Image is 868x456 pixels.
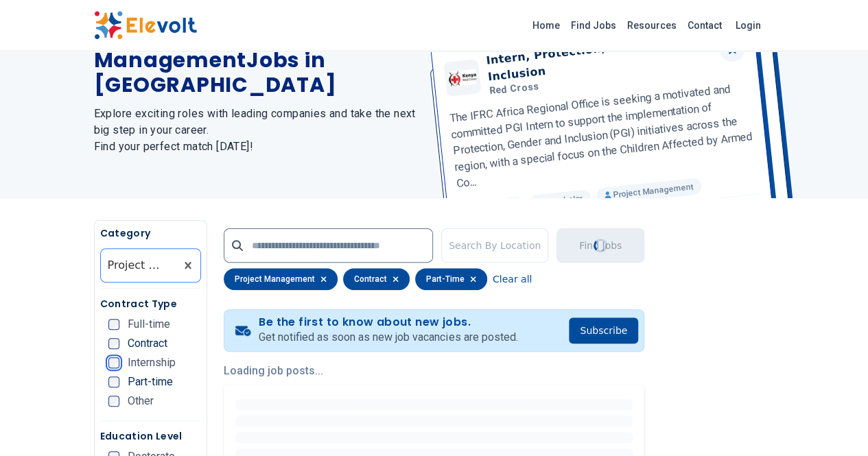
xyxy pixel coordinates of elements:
a: Login [727,12,769,39]
input: Part-time [108,376,119,387]
input: Contract [108,338,119,349]
input: Internship [108,357,119,368]
a: Contact [682,14,727,36]
h5: Category [100,226,201,240]
div: project management [224,268,338,290]
iframe: Chat Widget [799,390,868,456]
h2: Explore exciting roles with leading companies and take the next big step in your career. Find you... [94,106,418,155]
p: Get notified as soon as new job vacancies are posted. [259,329,517,346]
div: Loading... [594,239,607,252]
button: Subscribe [569,317,638,344]
span: Full-time [128,319,170,330]
img: Elevolt [94,11,197,40]
span: Other [128,396,154,407]
h4: Be the first to know about new jobs. [259,315,517,329]
p: Loading job posts... [224,363,644,379]
button: Find JobsLoading... [556,228,644,263]
h5: Education Level [100,429,201,443]
a: Find Jobs [565,14,622,36]
span: Part-time [128,376,173,387]
h5: Contract Type [100,297,201,311]
input: Full-time [108,319,119,330]
input: Other [108,396,119,407]
div: contract [343,268,410,290]
button: Clear all [493,268,532,290]
span: Internship [128,357,176,368]
div: part-time [415,268,487,290]
a: Home [527,14,565,36]
a: Resources [622,14,682,36]
h1: The Latest Project Management Jobs in [GEOGRAPHIC_DATA] [94,23,418,97]
span: Contract [128,338,167,349]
